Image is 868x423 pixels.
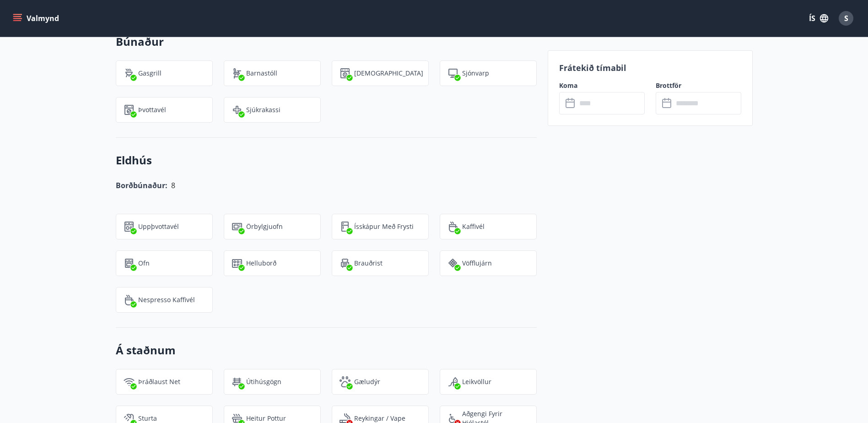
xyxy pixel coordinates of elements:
[246,105,280,114] p: Sjúkrakassi
[246,414,286,423] p: Heitur pottur
[340,258,350,269] img: eXskhI6PfzAYYayp6aE5zL2Gyf34kDYkAHzo7Blm.svg
[340,68,350,79] img: hddCLTAnxqFUMr1fxmbGG8zWilo2syolR0f9UjPn.svg
[138,259,150,268] p: Ofn
[11,10,63,27] button: menu
[116,342,537,358] h3: Á staðnum
[340,221,350,232] img: CeBo16TNt2DMwKWDoQVkwc0rPfUARCXLnVWH1QgS.svg
[447,68,458,79] img: mAminyBEY3mRTAfayxHTq5gfGd6GwGu9CEpuJRvg.svg
[246,377,281,386] p: Útihúsgögn
[116,180,167,190] span: Borðbúnaður:
[246,222,283,231] p: Örbylgjuofn
[138,222,179,231] p: Uppþvottavél
[232,221,243,232] img: WhzojLTXTmGNzu0iQ37bh4OB8HAJRP8FBs0dzKJK.svg
[246,69,277,78] p: Barnastóll
[559,62,741,74] p: Frátekið tímabil
[138,414,157,423] p: Sturta
[124,104,135,115] img: Dl16BY4EX9PAW649lg1C3oBuIaAsR6QVDQBO2cTm.svg
[844,13,848,23] span: S
[124,68,135,79] img: ZXjrS3QKesehq6nQAPjaRuRTI364z8ohTALB4wBr.svg
[354,377,380,386] p: Gæludýr
[124,258,135,269] img: zPVQBp9blEdIFer1EsEXGkdLSf6HnpjwYpytJsbc.svg
[656,81,741,90] label: Brottför
[447,221,458,232] img: YAuCf2RVBoxcWDOxEIXE9JF7kzGP1ekdDd7KNrAY.svg
[232,68,243,79] img: ro1VYixuww4Qdd7lsw8J65QhOwJZ1j2DOUyXo3Mt.svg
[124,294,135,305] img: 6h163WYZE4rom4WMceCGonWsXLVS3IYQqOKmW8AJ.svg
[232,376,243,387] img: zl1QXYWpuXQflmynrNOhYvHk3MCGPnvF2zCJrr1J.svg
[354,69,423,78] p: [DEMOGRAPHIC_DATA]
[124,376,135,387] img: HJRyFFsYp6qjeUYhR4dAD8CaCEsnIFYZ05miwXoh.svg
[462,259,492,268] p: Vöfflujárn
[462,69,489,78] p: Sjónvarp
[835,7,857,29] button: S
[124,221,135,232] img: 7hj2GulIrg6h11dFIpsIzg8Ak2vZaScVwTihwv8g.svg
[138,105,166,114] p: Þvottavél
[138,377,180,386] p: Þráðlaust net
[354,259,383,268] p: Brauðrist
[354,222,414,231] p: Ísskápur með frysti
[138,295,195,304] p: Nespresso kaffivél
[354,414,405,423] p: Reykingar / Vape
[116,152,537,168] h3: Eldhús
[232,258,243,269] img: 9R1hYb2mT2cBJz2TGv4EKaumi4SmHMVDNXcQ7C8P.svg
[804,10,833,27] button: ÍS
[447,258,458,269] img: I6yc7n08mHczeLw8NTcFixl2JUhVGZy2Gh8TEZ9K.svg
[138,69,162,78] p: Gasgrill
[462,222,485,231] p: Kaffivél
[116,34,537,49] h3: Búnaður
[447,376,458,387] img: qe69Qk1XRHxUS6SlVorqwOSuwvskut3fG79gUJPU.svg
[340,376,350,387] img: pxcaIm5dSOV3FS4whs1soiYWTwFQvksT25a9J10C.svg
[171,179,175,192] h6: 8
[246,259,276,268] p: Helluborð
[232,104,243,115] img: NBJ2XHQorT73l9qKF8jKUL2yrxBdPsbwCKRxvuNn.svg
[462,377,491,386] p: Leikvöllur
[559,81,645,90] label: Koma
